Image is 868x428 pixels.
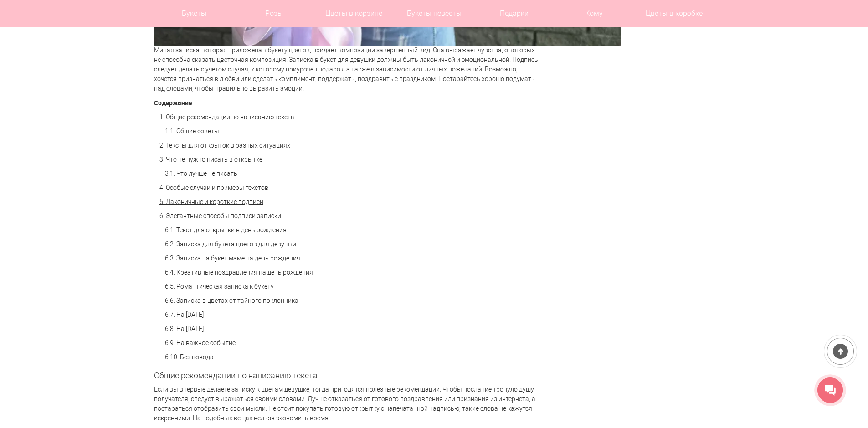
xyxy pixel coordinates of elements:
[165,339,236,346] a: 6.9. На важное событие
[165,311,204,318] a: 6.7. На [DATE]
[159,113,294,121] a: 1. Общие рекомендации по написанию текста
[159,212,281,219] a: 6. Элегантные способы подписи записки
[165,127,219,135] a: 1.1. Общие советы
[165,226,287,234] a: 6.1. Текст для открытки в день рождения
[165,283,274,290] a: 6.5. Романтическая записка к букету
[159,156,262,163] a: 3. Что не нужно писать в открытке
[154,385,541,423] p: Если вы впервые делаете записку к цветам девушке, тогда пригодятся полезные рекомендации. Чтобы п...
[159,142,290,149] a: 2. Тексты для открыток в разных ситуациях
[154,371,541,380] h2: Общие рекомендации по написанию текста
[165,297,298,304] a: 6.6. Записка в цветах от тайного поклонника
[165,325,204,332] a: 6.8. На [DATE]
[159,184,268,191] a: 4. Особые случаи и примеры текстов
[165,170,237,177] a: 3.1. Что лучше не писать
[165,255,300,262] a: 6.3. Записка на букет маме на день рождения
[159,198,263,205] a: 5. Лаконичные и короткие подписи
[154,98,192,107] b: Содержание
[165,240,296,248] a: 6.2. Записка для букета цветов для девушки
[165,353,214,361] a: 6.10. Без повода
[165,269,313,276] a: 6.4. Креативные поздравления на день рождения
